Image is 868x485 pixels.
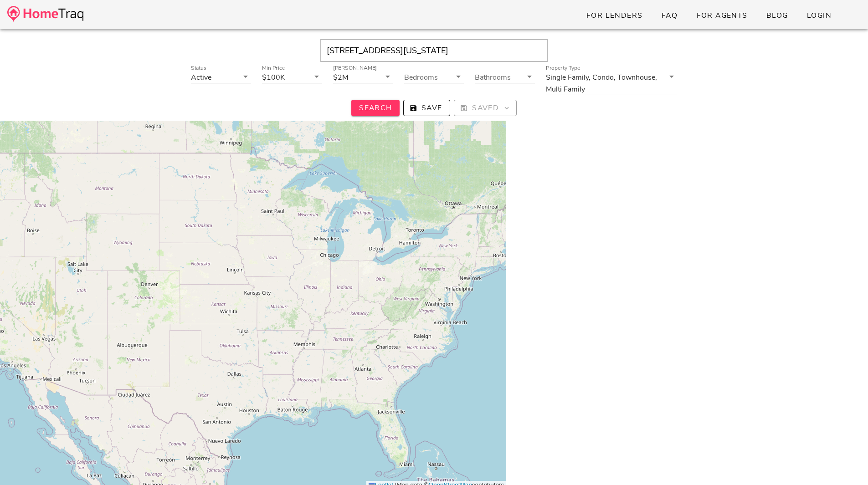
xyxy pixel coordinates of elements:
span: Save [411,103,442,113]
button: Saved [454,100,517,116]
button: Save [403,100,450,116]
div: Property TypeSingle Family,Condo,Townhouse,Multi Family [546,71,677,95]
div: Bedrooms [404,71,464,83]
a: Login [799,7,839,24]
div: StatusActive [191,71,251,83]
div: Single Family, [546,73,591,82]
a: Blog [759,7,796,24]
label: Property Type [546,65,580,71]
span: Search [359,103,392,113]
a: For Agents [688,7,755,24]
div: $100K [262,73,285,82]
label: Min Price [262,65,285,71]
span: For Lenders [586,10,643,20]
div: Bathrooms [475,71,535,83]
span: Saved [462,103,509,113]
a: FAQ [654,7,685,24]
div: Multi Family [546,85,585,93]
button: Search [351,100,400,116]
span: FAQ [661,10,678,20]
div: Townhouse, [617,73,657,82]
input: Enter Your Address, Zipcode or City & State [320,39,548,62]
label: Status [191,65,206,71]
iframe: Chat Widget [822,441,868,485]
div: Active [191,73,211,82]
span: For Agents [696,10,747,20]
div: $2M [333,73,348,82]
div: Condo, [592,73,616,82]
a: For Lenders [579,7,650,24]
span: Blog [766,10,788,20]
div: Min Price$100K [262,71,322,83]
span: Login [806,10,832,20]
label: [PERSON_NAME] [333,65,377,71]
div: [PERSON_NAME]$2M [333,71,393,83]
img: desktop-logo.34a1112.png [7,6,83,22]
